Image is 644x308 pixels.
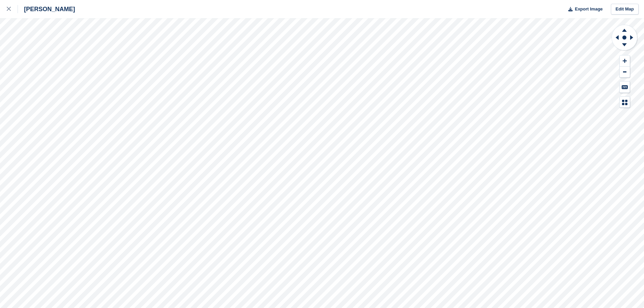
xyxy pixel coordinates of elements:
button: Export Image [564,4,603,15]
button: Keyboard Shortcuts [620,81,630,93]
div: [PERSON_NAME] [18,5,75,13]
button: Zoom In [620,55,630,67]
button: Zoom Out [620,67,630,78]
a: Edit Map [611,4,639,15]
span: Export Image [575,6,602,13]
button: Map Legend [620,97,630,108]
